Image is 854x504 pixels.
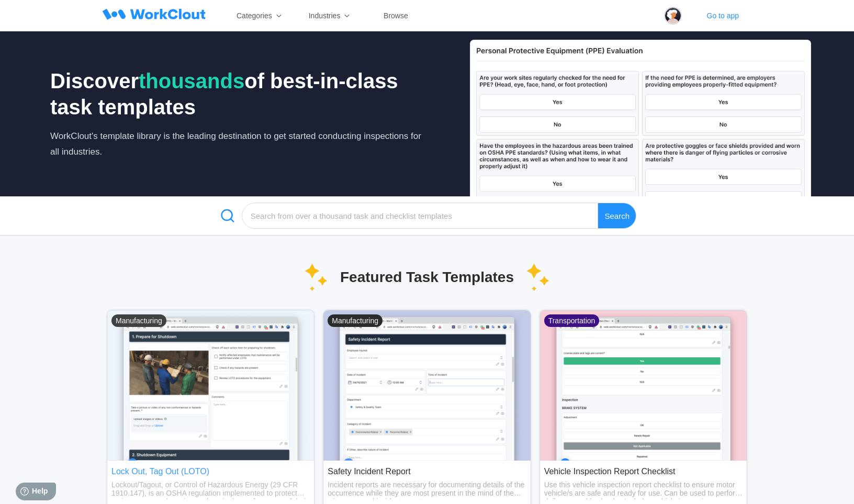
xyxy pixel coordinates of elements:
div: Lockout/Tagout, or Control of Hazardous Energy (29 CFR 1910.147), is an OSHA regulation implement... [111,480,310,499]
img: thumbnail_lockouttagout.jpg [107,310,314,461]
div: Lock Out, Tag Out (LOTO) [111,467,310,476]
img: user-4.png [664,7,682,25]
div: Use this vehicle inspection report checklist to ensure motor vehicle/s are safe and ready for use... [544,480,743,499]
div: Search [598,203,636,229]
div: Transportation [544,314,600,327]
div: Categories [237,11,272,20]
div: Vehicle Inspection Report Checklist [544,467,743,476]
input: Search from over a thousand task and checklist templates [242,203,599,229]
div: Discover [50,68,427,120]
div: Manufacturing [328,314,383,327]
div: Incident reports are necessary for documenting details of the occurrence while they are most pres... [328,480,526,499]
div: Safety Incident Report [328,467,526,476]
div: Featured Task Templates [340,269,514,286]
span: thousands [139,69,244,92]
div: Go to app [707,11,739,20]
div: WorkClout's template library is the leading destination to get started conducting inspections for... [50,128,427,160]
div: Industries [309,11,341,20]
img: thumbnail_heavyvehicle.jpg [540,310,747,461]
div: Manufacturing [111,314,166,327]
img: thumbnail_safetyincident.jpg [323,310,530,461]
